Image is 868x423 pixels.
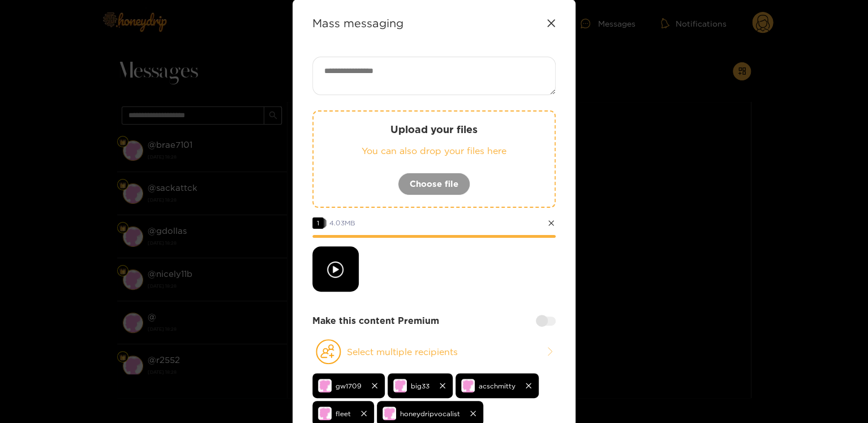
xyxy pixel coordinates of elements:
[336,407,351,420] span: fleet
[312,217,324,229] span: 1
[479,379,515,392] span: acschmitty
[312,339,556,365] button: Select multiple recipients
[329,219,355,227] span: 4.03 MB
[336,379,362,392] span: gw1709
[312,314,439,327] strong: Make this content Premium
[312,16,403,29] strong: Mass messaging
[398,173,470,195] button: Choose file
[393,379,407,392] img: no-avatar.png
[400,407,460,420] span: honeydripvocalist
[318,379,332,392] img: no-avatar.png
[461,379,475,392] img: no-avatar.png
[411,379,429,392] span: big33
[318,407,332,420] img: no-avatar.png
[336,144,532,157] p: You can also drop your files here
[336,123,532,136] p: Upload your files
[383,407,396,420] img: no-avatar.png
